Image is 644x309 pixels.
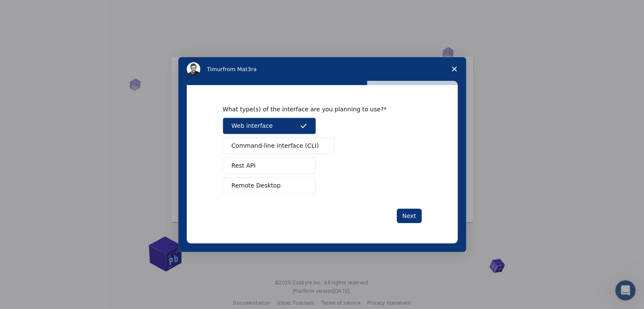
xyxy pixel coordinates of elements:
span: Remote Desktop [232,181,281,190]
div: What type(s) of the interface are you planning to use? [223,105,409,113]
button: Web interface [223,118,316,134]
span: Web interface [232,121,273,130]
button: Command-line interface (CLI) [223,138,334,154]
img: Profile image for Timur [187,62,200,76]
span: Close survey [442,57,466,81]
span: Timur [207,66,223,72]
button: Remote Desktop [223,177,316,194]
span: Rest API [232,161,256,170]
span: Поддержка [14,6,60,14]
button: Next [397,209,422,223]
span: from Mat3ra [223,66,257,72]
span: Command-line interface (CLI) [232,141,319,150]
button: Rest API [223,157,316,174]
